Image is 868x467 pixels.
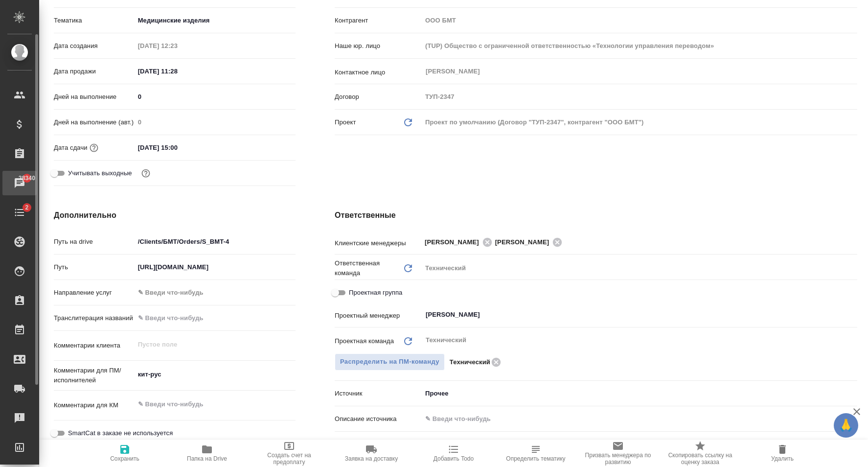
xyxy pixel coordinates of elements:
input: ✎ Введи что-нибудь [135,90,296,104]
span: Учитывать выходные [68,168,132,178]
p: Ответственная команда [335,258,402,278]
button: Определить тематику [495,440,577,467]
input: Пустое поле [135,115,296,129]
h4: Ответственные [335,210,857,221]
h4: Дополнительно [54,210,296,221]
span: Скопировать ссылку на оценку заказа [665,452,735,466]
p: Источник [335,389,422,398]
p: Контактное лицо [335,68,422,77]
span: Призвать менеджера по развитию [583,452,653,466]
p: Дата сдачи [54,143,88,153]
p: Путь [54,262,135,272]
button: Скопировать ссылку на оценку заказа [659,440,741,467]
p: Дата создания [54,41,135,51]
span: Проектная группа [349,288,402,298]
span: 2 [19,203,34,212]
a: 2 [2,200,37,225]
span: Добавить Todo [434,455,474,462]
button: Добавить Todo [412,440,495,467]
button: Заявка на доставку [330,440,412,467]
input: ✎ Введи что-нибудь [135,311,296,325]
span: Определить тематику [506,455,565,462]
p: Комментарии клиента [54,341,135,350]
p: Договор [335,92,422,102]
p: Путь на drive [54,237,135,247]
span: [PERSON_NAME] [425,237,485,247]
span: Сохранить [110,455,139,462]
p: Наше юр. лицо [335,41,422,51]
input: ✎ Введи что-нибудь [135,234,296,249]
p: Комментарии для ПМ/исполнителей [54,366,135,385]
p: Транслитерация названий [54,313,135,323]
div: ✎ Введи что-нибудь [138,288,284,298]
span: 28340 [13,173,41,183]
button: Распределить на ПМ-команду [335,353,445,371]
span: Создать счет на предоплату [254,452,324,466]
p: Дней на выполнение [54,92,135,102]
p: Дата продажи [54,67,135,76]
button: Удалить [741,440,823,467]
p: Проект [335,117,356,127]
div: [PERSON_NAME] [425,439,495,451]
div: [PERSON_NAME] [495,236,566,248]
input: ✎ Введи что-нибудь [135,140,220,155]
button: Open [852,241,854,243]
p: Контрагент [335,16,422,25]
p: Проектная команда [335,336,394,346]
div: ✎ Введи что-нибудь [135,284,296,301]
span: Распределить на ПМ-команду [340,356,439,368]
button: Open [852,314,854,316]
button: Выбери, если сб и вс нужно считать рабочими днями для выполнения заказа. [139,167,152,180]
input: Пустое поле [422,39,857,53]
span: Удалить [771,455,794,462]
div: Медицинские изделия [135,12,296,29]
p: Описание источника [335,414,422,424]
input: ✎ Введи что-нибудь [422,412,857,426]
div: Прочее [422,385,857,402]
div: [PERSON_NAME] [425,236,495,248]
span: 🙏 [838,415,854,436]
input: ✎ Введи что-нибудь [135,64,220,78]
button: 🙏 [834,413,858,438]
span: В заказе уже есть ответственный ПМ или ПМ группа [335,353,445,371]
input: ✎ Введи что-нибудь [135,260,296,274]
p: Направление услуг [54,288,135,298]
p: Комментарии для КМ [54,400,135,410]
textarea: кит-рус [135,366,296,383]
button: Если добавить услуги и заполнить их объемом, то дата рассчитается автоматически [88,141,100,154]
span: SmartCat в заказе не используется [68,428,173,438]
span: Папка на Drive [187,455,227,462]
button: Призвать менеджера по развитию [577,440,659,467]
span: [PERSON_NAME] [495,237,555,247]
button: Создать счет на предоплату [248,440,330,467]
p: Тематика [54,16,135,25]
button: Папка на Drive [166,440,248,467]
p: Технический [450,357,490,367]
input: Пустое поле [422,90,857,104]
span: Заявка на доставку [345,455,398,462]
div: Проект по умолчанию (Договор "ТУП-2347", контрагент "ООО БМТ") [422,114,857,131]
input: Пустое поле [422,13,857,27]
a: 28340 [2,171,37,195]
div: Технический [422,260,857,277]
p: Дней на выполнение (авт.) [54,117,135,127]
input: Пустое поле [135,39,220,53]
p: Клиентские менеджеры [335,238,422,248]
p: Проектный менеджер [335,311,422,321]
button: Сохранить [84,440,166,467]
